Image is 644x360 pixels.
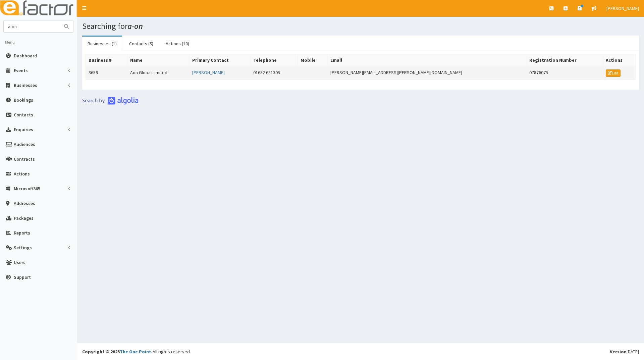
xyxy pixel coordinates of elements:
span: Addresses [14,200,35,206]
span: Reports [14,230,30,236]
span: Contracts [14,156,35,162]
th: Business # [86,54,127,66]
span: Users [14,259,25,265]
span: Settings [14,245,32,251]
a: Contacts (5) [124,37,159,51]
span: Events [14,67,28,73]
span: Actions [14,171,30,177]
img: search-by-algolia-light-background.png [82,97,139,105]
span: [PERSON_NAME] [606,5,639,11]
i: a-on [127,21,143,31]
span: Enquiries [14,126,33,133]
a: Businesses (1) [82,37,122,51]
strong: Copyright © 2025 . [82,349,153,355]
th: Mobile [298,54,328,66]
span: Packages [14,215,34,221]
footer: All rights reserved. [77,343,644,360]
span: Bookings [14,97,33,103]
td: 07876075 [526,66,603,80]
h1: Searching for [82,22,639,31]
a: [PERSON_NAME] [192,69,225,75]
span: Contacts [14,112,33,118]
span: Dashboard [14,53,37,59]
span: Microsoft365 [14,186,40,192]
td: Aon Global Limited [127,66,190,80]
b: Version [610,349,627,355]
a: Edit [606,69,621,77]
td: 01652 681305 [251,66,298,80]
th: Primary Contact [190,54,251,66]
span: Support [14,274,31,280]
td: 3659 [86,66,127,80]
span: Businesses [14,82,37,88]
span: Audiences [14,141,35,147]
th: Email [328,54,527,66]
a: The One Point [120,349,151,355]
a: Actions (10) [160,37,195,51]
th: Name [127,54,190,66]
div: [DATE] [610,348,639,355]
th: Telephone [251,54,298,66]
input: Search... [4,20,60,32]
th: Registration Number [526,54,603,66]
td: [PERSON_NAME][EMAIL_ADDRESS][PERSON_NAME][DOMAIN_NAME] [328,66,527,80]
th: Actions [603,54,636,66]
